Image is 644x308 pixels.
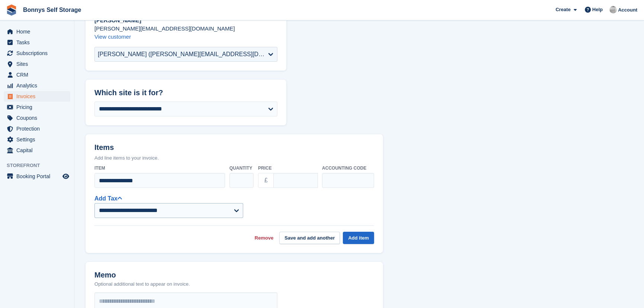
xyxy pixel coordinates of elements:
span: Storefront [7,162,74,169]
a: menu [4,37,70,48]
span: Help [592,6,603,13]
h2: Items [94,143,374,153]
a: Bonnys Self Storage [20,4,84,16]
span: Capital [16,145,61,155]
a: menu [4,70,70,80]
label: Quantity [229,165,254,171]
span: Home [16,26,61,37]
span: Booking Portal [16,171,61,182]
h2: Which site is it for? [94,89,277,97]
a: Preview store [61,172,70,181]
span: Sites [16,59,61,69]
a: menu [4,26,70,37]
span: Subscriptions [16,48,61,58]
a: View customer [94,33,131,40]
label: Accounting code [322,165,374,171]
img: stora-icon-8386f47178a22dfd0bd8f6a31ec36ba5ce8667c1dd55bd0f319d3a0aa187defe.svg [6,4,17,16]
a: Add Tax [94,195,122,202]
span: Protection [16,123,61,134]
a: menu [4,113,70,123]
a: menu [4,145,70,155]
label: Item [94,165,225,171]
p: Optional additional text to appear on invoice. [94,280,190,288]
span: Create [556,6,570,13]
a: menu [4,91,70,102]
button: Save and add another [279,232,340,244]
a: menu [4,171,70,182]
span: Settings [16,134,61,145]
span: Invoices [16,91,61,102]
span: Pricing [16,102,61,112]
span: Analytics [16,80,61,91]
span: Coupons [16,113,61,123]
span: Tasks [16,37,61,48]
span: CRM [16,70,61,80]
p: Add line items to your invoice. [94,154,374,162]
a: menu [4,102,70,112]
a: menu [4,123,70,134]
a: menu [4,80,70,91]
label: Price [258,165,318,171]
span: Account [618,6,637,14]
div: [PERSON_NAME] ([PERSON_NAME][EMAIL_ADDRESS][DOMAIN_NAME]) [98,50,268,59]
p: [PERSON_NAME][EMAIL_ADDRESS][DOMAIN_NAME] [94,25,277,33]
a: Remove [255,234,274,242]
a: menu [4,48,70,58]
img: James Bonny [609,6,617,13]
a: menu [4,134,70,145]
a: menu [4,59,70,69]
h2: Memo [94,271,190,279]
button: Add item [343,232,374,244]
p: [PERSON_NAME] [94,16,277,25]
